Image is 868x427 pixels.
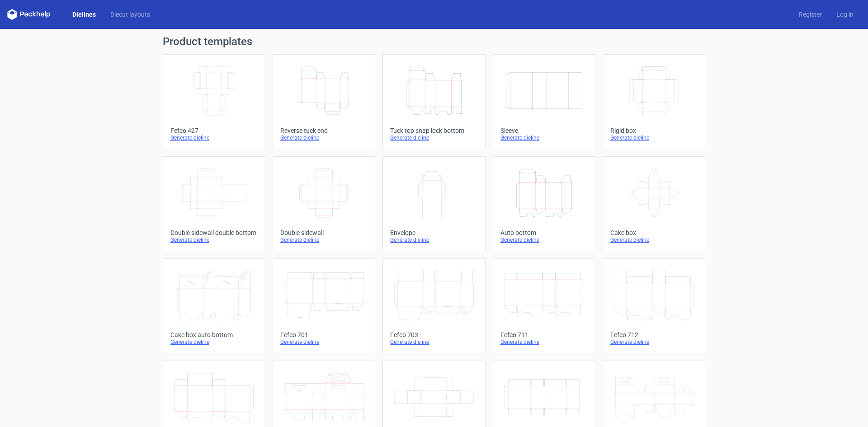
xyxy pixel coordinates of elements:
[603,258,705,353] a: Fefco 712Generate dieline
[280,338,368,346] div: Generate dieline
[170,127,258,134] div: Fefco 427
[610,331,698,338] div: Fefco 712
[493,258,595,353] a: Fefco 711Generate dieline
[500,127,588,134] div: Sleeve
[493,54,595,149] a: SleeveGenerate dieline
[170,134,258,141] div: Generate dieline
[280,127,368,134] div: Reverse tuck end
[273,258,375,353] a: Fefco 701Generate dieline
[382,258,485,353] a: Fefco 703Generate dieline
[273,54,375,149] a: Reverse tuck endGenerate dieline
[170,229,258,236] div: Double sidewall double bottom
[382,156,485,251] a: EnvelopeGenerate dieline
[500,331,588,338] div: Fefco 711
[603,54,705,149] a: Rigid boxGenerate dieline
[170,236,258,244] div: Generate dieline
[103,10,157,19] a: Diecut layouts
[280,229,368,236] div: Double sidewall
[280,236,368,244] div: Generate dieline
[610,134,698,141] div: Generate dieline
[273,156,375,251] a: Double sidewallGenerate dieline
[170,338,258,346] div: Generate dieline
[163,156,265,251] a: Double sidewall double bottomGenerate dieline
[500,229,588,236] div: Auto bottom
[163,258,265,353] a: Cake box auto bottomGenerate dieline
[390,331,477,338] div: Fefco 703
[610,229,698,236] div: Cake box
[170,331,258,338] div: Cake box auto bottom
[603,156,705,251] a: Cake boxGenerate dieline
[500,236,588,244] div: Generate dieline
[163,54,265,149] a: Fefco 427Generate dieline
[280,134,368,141] div: Generate dieline
[390,127,477,134] div: Tuck top snap lock bottom
[390,134,477,141] div: Generate dieline
[390,229,477,236] div: Envelope
[390,338,477,346] div: Generate dieline
[280,331,368,338] div: Fefco 701
[500,338,588,346] div: Generate dieline
[610,338,698,346] div: Generate dieline
[382,54,485,149] a: Tuck top snap lock bottomGenerate dieline
[610,127,698,134] div: Rigid box
[829,10,861,19] a: Log in
[65,10,103,19] a: Dielines
[500,134,588,141] div: Generate dieline
[390,236,477,244] div: Generate dieline
[493,156,595,251] a: Auto bottomGenerate dieline
[163,36,705,47] h1: Product templates
[792,10,829,19] a: Register
[610,236,698,244] div: Generate dieline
